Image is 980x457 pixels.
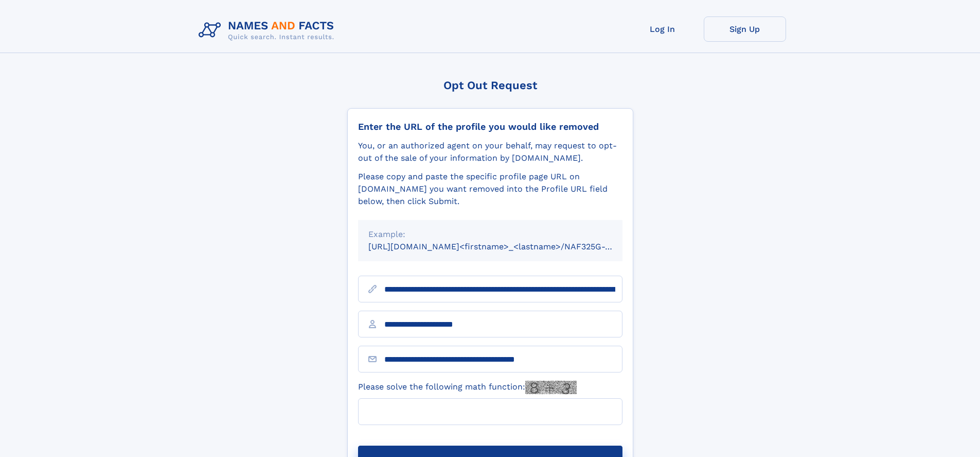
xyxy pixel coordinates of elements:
a: Sign Up [704,16,786,42]
div: Please copy and paste the specific profile page URL on [DOMAIN_NAME] you want removed into the Pr... [358,171,622,208]
label: Please solve the following math function: [358,381,577,394]
div: Example: [368,228,612,241]
img: Logo Names and Facts [194,16,343,44]
div: Opt Out Request [347,79,633,92]
small: [URL][DOMAIN_NAME]<firstname>_<lastname>/NAF325G-xxxxxxxx [368,242,642,251]
a: Log In [621,16,704,42]
div: You, or an authorized agent on your behalf, may request to opt-out of the sale of your informatio... [358,140,622,164]
div: Enter the URL of the profile you would like removed [358,121,622,132]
